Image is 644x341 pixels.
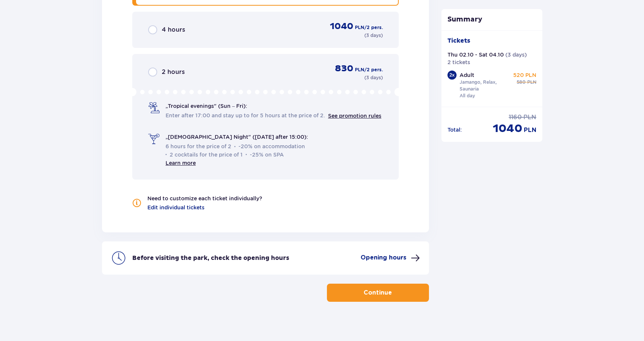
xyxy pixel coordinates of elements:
p: „Tropical evenings" (Sun – Fri): [166,102,247,110]
p: / 2 pers. [364,66,383,73]
p: PLN [523,113,536,121]
p: PLN [524,126,536,134]
p: 4 hours [162,26,185,34]
span: -25% on SPA [246,151,284,158]
span: -20% on accommodation [234,143,305,150]
p: 1040 [493,121,522,136]
p: Tickets [447,37,470,45]
p: Jamango, Relax, Saunaria [460,79,512,92]
button: Opening hours [361,253,420,263]
a: Edit individual tickets [147,204,204,211]
p: 1040 [330,21,353,32]
p: PLN [527,79,536,86]
p: Summary [441,15,543,24]
a: Learn more [166,160,196,166]
p: Continue [364,289,392,297]
p: 520 PLN [513,71,536,79]
p: „[DEMOGRAPHIC_DATA] Night" ([DATE] after 15:00): [166,133,308,141]
img: clock icon [111,250,126,266]
span: 2 cocktails for the price of 1 [166,151,243,158]
p: 580 [517,79,526,86]
p: Total : [447,126,462,134]
p: Adult [460,71,474,79]
span: 6 hours for the price of 2 [166,143,231,150]
p: PLN [355,66,364,73]
p: PLN [355,24,364,31]
a: See promotion rules [328,113,381,119]
div: 2 x [447,71,457,80]
span: Enter after 17:00 and stay up to for 5 hours at the price of 2. [166,112,325,119]
p: 2 hours [162,68,185,76]
button: Continue [327,284,429,302]
p: 2 tickets [447,58,470,66]
p: Need to customize each ticket individually? [147,195,262,202]
p: 1160 [509,113,522,121]
p: ( 3 days ) [364,32,383,39]
p: All day [460,92,475,99]
p: ( 3 days ) [505,51,527,58]
p: 830 [335,63,353,74]
p: Before visiting the park, check the opening hours [132,254,289,262]
p: Thu 02.10 - Sat 04.10 [447,51,504,58]
p: Opening hours [361,253,406,262]
p: ( 3 days ) [364,74,383,81]
p: / 2 pers. [364,24,383,31]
